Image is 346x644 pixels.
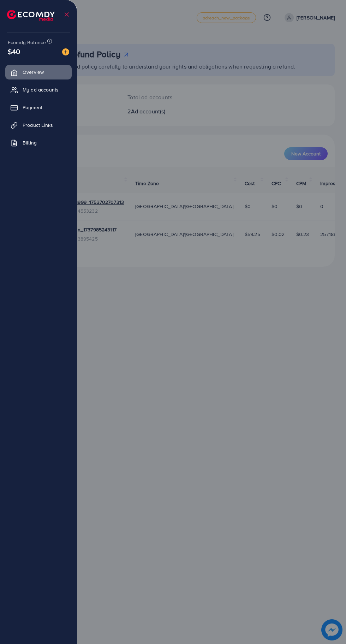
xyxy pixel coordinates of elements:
span: Payment [23,104,42,111]
a: Product Links [5,118,72,132]
a: My ad accounts [5,83,72,97]
span: Ecomdy Balance [8,39,46,46]
img: logo [7,10,55,21]
a: Payment [5,100,72,114]
span: Product Links [23,122,53,129]
span: $40 [8,46,20,57]
img: image [62,48,69,55]
span: Billing [23,139,37,146]
span: My ad accounts [23,86,59,93]
a: Overview [5,65,72,79]
a: Billing [5,136,72,150]
span: Overview [23,69,44,76]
